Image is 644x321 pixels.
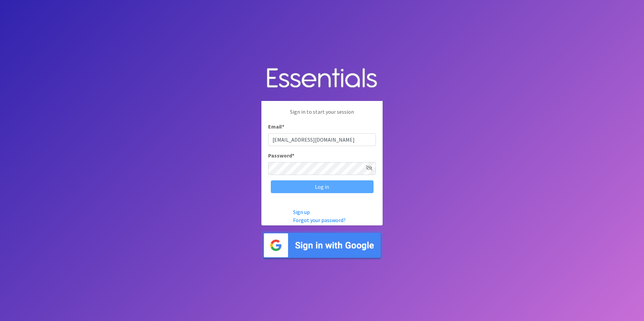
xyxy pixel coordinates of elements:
[268,151,294,159] label: Password
[268,108,376,122] p: Sign in to start your session
[293,209,310,215] a: Sign up
[261,61,383,96] img: Human Essentials
[292,152,294,159] abbr: required
[268,122,284,131] label: Email
[293,217,346,223] a: Forgot your password?
[261,231,383,260] img: Sign in with Google
[282,123,284,130] abbr: required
